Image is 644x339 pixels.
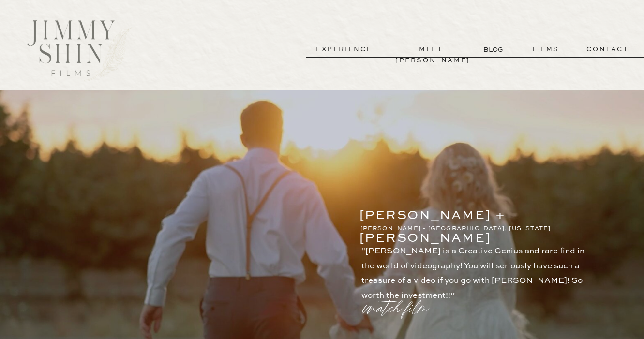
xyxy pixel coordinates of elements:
[308,44,380,55] a: experience
[522,44,569,55] a: films
[359,205,562,218] p: [PERSON_NAME] + [PERSON_NAME]
[361,244,594,292] p: "[PERSON_NAME] is a Creative Genius and rare find in the world of videography! You will seriously...
[573,44,643,55] a: contact
[360,224,563,233] p: [PERSON_NAME] - [GEOGRAPHIC_DATA], [US_STATE]
[364,284,434,321] a: watch film
[483,44,505,55] a: BLOG
[395,44,467,55] a: meet [PERSON_NAME]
